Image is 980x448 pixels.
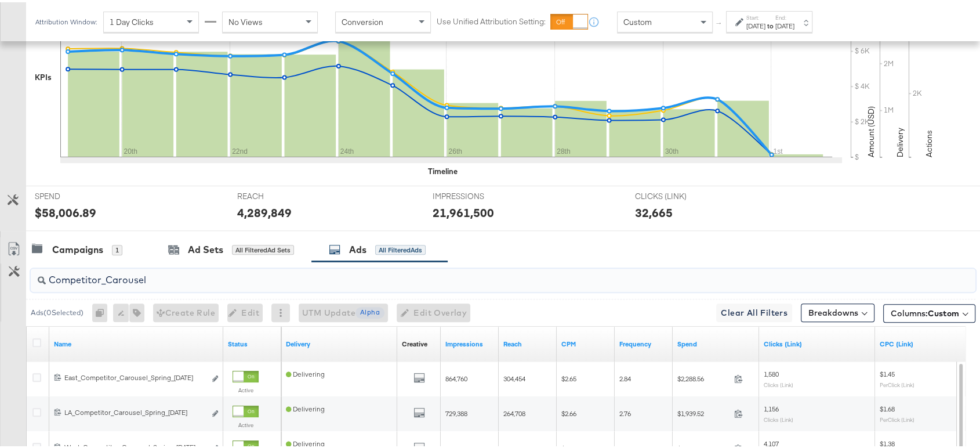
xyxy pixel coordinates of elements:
sub: Clicks (Link) [764,379,793,386]
span: 864,760 [445,372,467,381]
span: CLICKS (LINK) [635,189,722,200]
a: The number of people your ad was served to. [503,337,552,346]
span: SPEND [35,189,122,200]
span: 1 Day Clicks [110,15,154,25]
label: Active [233,384,259,392]
div: All Filtered Ad Sets [232,243,294,253]
strong: to [765,19,775,28]
label: Active [233,419,259,427]
a: Reflects the ability of your Ad to achieve delivery. [286,337,393,346]
div: Ads ( 0 Selected) [31,305,84,316]
div: All Filtered Ads [375,243,426,253]
span: 729,388 [445,407,467,416]
label: Use Unified Attribution Setting: [437,14,546,25]
span: 1,580 [764,367,779,376]
span: Custom [928,306,959,316]
div: Ad Sets [188,241,223,254]
a: The total amount spent to date. [677,337,754,346]
span: $1.68 [880,402,895,411]
span: Clear All Filters [721,304,787,318]
div: 21,961,500 [433,202,494,219]
span: 4,107 [764,437,779,446]
span: $2.66 [561,407,576,416]
span: IMPRESSIONS [433,189,520,200]
text: Amount (USD) [866,104,876,155]
span: $2.65 [561,372,576,381]
label: End: [775,12,794,19]
text: Delivery [895,125,905,155]
span: $1,939.52 [677,407,729,416]
span: 304,454 [503,372,525,381]
span: Custom [623,15,652,25]
input: Search Ad Name, ID or Objective [46,262,890,284]
span: ↑ [714,20,725,24]
span: $1.38 [880,437,895,446]
button: Columns:Custom [883,302,975,320]
a: Ad Name. [54,337,219,346]
span: 264,708 [503,407,525,416]
span: Delivering [286,367,325,376]
text: Actions [924,128,934,155]
span: $2,288.56 [677,372,729,381]
span: 1,156 [764,402,779,411]
span: No Views [228,15,263,25]
div: [DATE] [775,19,794,28]
div: [DATE] [746,19,765,28]
button: Clear All Filters [716,301,792,320]
div: LA_Competitor_Carousel_Spring_[DATE] [64,406,205,415]
a: Shows the creative associated with your ad. [402,337,427,346]
span: 2.76 [619,407,631,416]
span: $1.45 [880,367,895,376]
div: KPIs [35,70,52,81]
span: Delivering [286,437,325,446]
a: The number of times your ad was served. On mobile apps an ad is counted as served the first time ... [445,337,494,346]
span: Conversion [342,15,383,25]
span: Columns: [891,305,959,317]
sub: Clicks (Link) [764,414,793,421]
a: The average cost you've paid to have 1,000 impressions of your ad. [561,337,610,346]
div: East_Competitor_Carousel_Spring_[DATE] [64,371,205,380]
div: $58,006.89 [35,202,96,219]
span: Delivering [286,402,325,411]
a: The average number of times your ad was served to each person. [619,337,668,346]
div: 32,665 [635,202,673,219]
button: Breakdowns [801,301,874,320]
a: The number of clicks on links appearing on your ad or Page that direct people to your sites off F... [764,337,870,346]
span: 2.84 [619,372,631,381]
div: 1 [112,243,122,253]
sub: Per Click (Link) [880,379,914,386]
div: 0 [92,301,113,320]
div: Timeline [428,164,458,175]
div: 4,289,849 [237,202,292,219]
a: Shows the current state of your Ad. [228,337,277,346]
span: REACH [237,189,324,200]
sub: Per Click (Link) [880,414,914,421]
div: Ads [349,241,366,254]
div: Attribution Window: [35,16,97,24]
div: Campaigns [52,241,103,254]
label: Start: [746,12,765,19]
div: Creative [402,337,427,346]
